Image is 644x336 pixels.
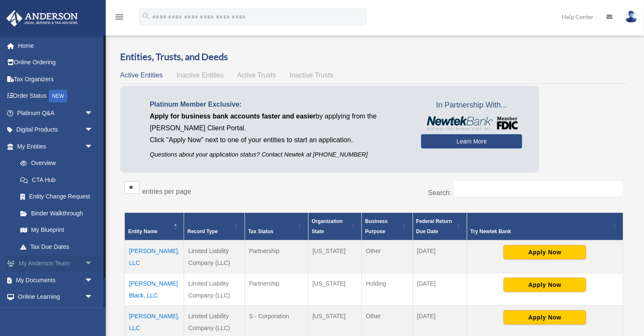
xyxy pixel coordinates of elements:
[150,113,316,120] span: Apply for business bank accounts faster and easier
[245,240,308,273] td: Partnership
[49,90,67,102] div: NEW
[85,138,102,155] span: arrow_drop_down
[141,11,151,21] i: search
[184,212,245,240] th: Record Type: Activate to sort
[308,240,361,273] td: [US_STATE]
[308,273,361,306] td: [US_STATE]
[416,218,452,234] span: Federal Return Due Date
[428,189,451,196] label: Search:
[248,229,274,234] span: Tax Status
[625,11,638,23] img: User Pic
[125,240,184,273] td: [PERSON_NAME], LLC
[413,212,467,240] th: Federal Return Due Date: Activate to sort
[85,255,102,273] span: arrow_drop_down
[114,12,124,22] i: menu
[245,273,308,306] td: Partnership
[6,255,106,272] a: My Anderson Teamarrow_drop_down
[6,138,102,155] a: My Entitiesarrow_drop_down
[12,188,102,205] a: Entity Change Request
[12,171,102,188] a: CTA Hub
[6,54,106,71] a: Online Ordering
[85,289,102,306] span: arrow_drop_down
[125,212,184,240] th: Entity Name: Activate to invert sorting
[142,188,191,195] label: entries per page
[150,99,408,110] p: Platinum Member Exclusive:
[176,72,224,79] span: Inactive Entities
[120,50,627,63] h3: Entities, Trusts, and Deeds
[467,212,623,240] th: Try Newtek Bank : Activate to sort
[421,134,522,149] a: Learn More
[237,72,276,79] span: Active Trusts
[425,116,518,130] img: NewtekBankLogoSM.png
[184,273,245,306] td: Limited Liability Company (LLC)
[150,110,408,134] p: by applying from the [PERSON_NAME] Client Portal.
[245,212,308,240] th: Tax Status: Activate to sort
[421,99,522,112] span: In Partnership With...
[187,229,218,234] span: Record Type
[504,278,586,292] button: Apply Now
[312,218,343,234] span: Organization State
[150,134,408,146] p: Click "Apply Now" next to one of your entities to start an application.
[128,229,157,234] span: Entity Name
[4,10,80,27] img: Anderson Advisors Platinum Portal
[12,222,102,239] a: My Blueprint
[361,240,413,273] td: Other
[365,218,388,234] span: Business Purpose
[85,105,102,122] span: arrow_drop_down
[6,305,106,322] a: Billingarrow_drop_down
[504,245,586,259] button: Apply Now
[150,149,408,160] p: Questions about your application status? Contact Newtek at [PHONE_NUMBER]
[6,105,106,121] a: Platinum Q&Aarrow_drop_down
[85,121,102,139] span: arrow_drop_down
[6,88,106,105] a: Order StatusNEW
[12,155,97,172] a: Overview
[308,212,361,240] th: Organization State: Activate to sort
[413,273,467,306] td: [DATE]
[361,273,413,306] td: Holding
[6,71,106,88] a: Tax Organizers
[12,205,102,222] a: Binder Walkthrough
[6,272,106,289] a: My Documentsarrow_drop_down
[6,121,106,138] a: Digital Productsarrow_drop_down
[504,310,586,325] button: Apply Now
[85,305,102,322] span: arrow_drop_down
[6,289,106,306] a: Online Learningarrow_drop_down
[413,240,467,273] td: [DATE]
[85,272,102,289] span: arrow_drop_down
[12,238,102,255] a: Tax Due Dates
[471,226,610,237] div: Try Newtek Bank
[6,37,106,54] a: Home
[184,240,245,273] td: Limited Liability Company (LLC)
[290,72,333,79] span: Inactive Trusts
[114,15,124,22] a: menu
[120,72,162,79] span: Active Entities
[361,212,413,240] th: Business Purpose: Activate to sort
[125,273,184,306] td: [PERSON_NAME] Black, LLC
